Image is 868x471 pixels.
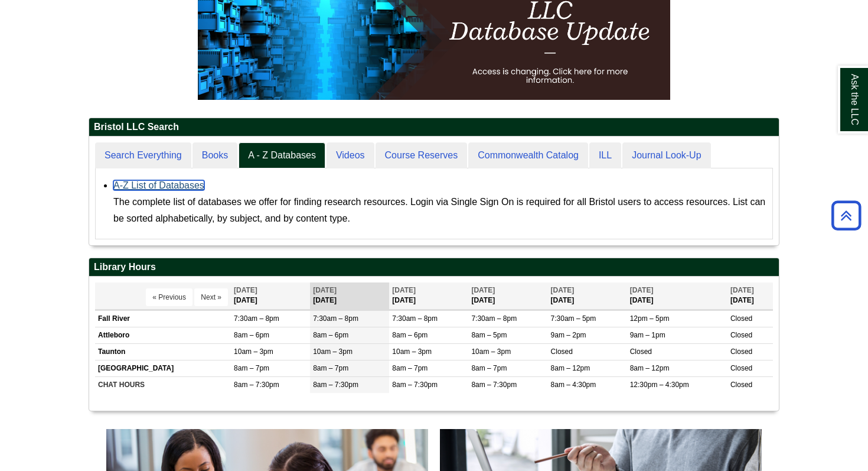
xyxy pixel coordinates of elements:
span: 8am – 6pm [392,331,428,339]
span: 8am – 7pm [471,364,507,372]
th: [DATE] [468,282,547,309]
span: 8am – 6pm [313,331,348,339]
td: Taunton [95,343,231,360]
span: 7:30am – 8pm [471,314,517,323]
span: 8am – 4:30pm [551,381,596,389]
span: [DATE] [471,286,495,294]
span: [DATE] [234,286,257,294]
span: [DATE] [730,286,754,294]
span: Closed [730,364,752,372]
td: Fall River [95,310,231,327]
th: [DATE] [627,282,727,309]
span: [DATE] [313,286,337,294]
td: [GEOGRAPHIC_DATA] [95,360,231,377]
a: Journal Look-Up [622,142,710,169]
span: 7:30am – 8pm [392,314,438,323]
span: Closed [730,381,752,389]
a: Back to Top [827,207,865,223]
span: 8am – 6pm [234,331,269,339]
span: 8am – 7pm [234,364,269,372]
span: [DATE] [630,286,654,294]
div: The complete list of databases we offer for finding research resources. Login via Single Sign On ... [113,194,766,227]
span: 9am – 2pm [551,331,586,339]
th: [DATE] [231,282,310,309]
span: [DATE] [392,286,416,294]
span: 8am – 7:30pm [471,381,517,389]
span: 8am – 7:30pm [234,381,279,389]
a: Commonwealth Catalog [468,142,588,169]
span: 8am – 7pm [313,364,348,372]
span: 10am – 3pm [392,347,432,356]
span: 8am – 12pm [551,364,590,372]
th: [DATE] [389,282,468,309]
a: Books [192,142,237,169]
span: 7:30am – 8pm [234,314,279,323]
a: Videos [327,142,374,169]
a: Search Everything [95,142,191,169]
button: « Previous [146,288,192,306]
span: 7:30am – 5pm [551,314,596,323]
span: 7:30am – 8pm [313,314,358,323]
span: Closed [551,347,573,356]
th: [DATE] [727,282,773,309]
td: CHAT HOURS [95,377,231,394]
th: [DATE] [548,282,627,309]
span: 10am – 3pm [234,347,273,356]
a: A-Z List of Databases [113,180,204,190]
span: [DATE] [551,286,575,294]
span: Closed [730,331,752,339]
span: 12pm – 5pm [630,314,670,323]
a: ILL [589,142,621,169]
span: 8am – 7:30pm [313,381,358,389]
span: 9am – 1pm [630,331,665,339]
span: 8am – 12pm [630,364,670,372]
span: 10am – 3pm [313,347,353,356]
a: Course Reserves [376,142,468,169]
span: 8am – 7pm [392,364,428,372]
span: Closed [730,314,752,323]
span: Closed [730,347,752,356]
th: [DATE] [310,282,389,309]
span: 8am – 7:30pm [392,381,438,389]
td: Attleboro [95,327,231,343]
span: 10am – 3pm [471,347,511,356]
h2: Library Hours [89,258,779,277]
span: Closed [630,347,652,356]
span: 12:30pm – 4:30pm [630,381,689,389]
button: Next » [194,288,228,306]
a: A - Z Databases [239,142,325,169]
span: 8am – 5pm [471,331,507,339]
h2: Bristol LLC Search [89,118,779,137]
